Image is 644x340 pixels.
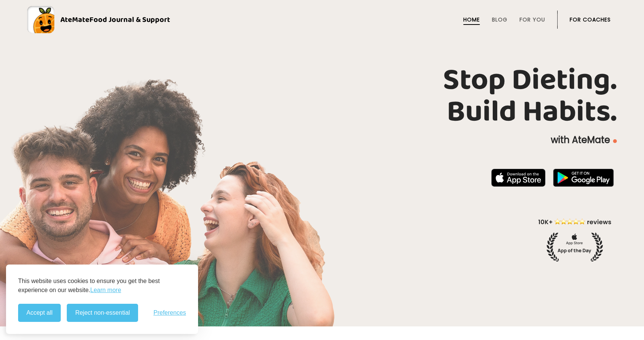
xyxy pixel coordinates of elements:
img: badge-download-apple.svg [491,169,546,187]
span: Food Journal & Support [89,14,170,26]
a: Blog [492,17,507,23]
a: For Coaches [570,17,611,23]
img: home-hero-appoftheday.png [533,217,617,262]
button: Accept all cookies [18,304,61,322]
a: For You [520,17,545,23]
button: Toggle preferences [154,309,186,316]
a: Home [463,17,480,23]
a: AteMateFood Journal & Support [27,6,617,33]
button: Reject non-essential [67,304,138,322]
div: AteMate [54,14,170,26]
p: with AteMate [27,134,617,146]
span: Preferences [154,309,186,316]
h1: Stop Dieting. Build Habits. [27,65,617,128]
p: This website uses cookies to ensure you get the best experience on our website. [18,277,186,295]
a: Learn more [90,286,121,295]
img: badge-download-google.png [553,169,614,187]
